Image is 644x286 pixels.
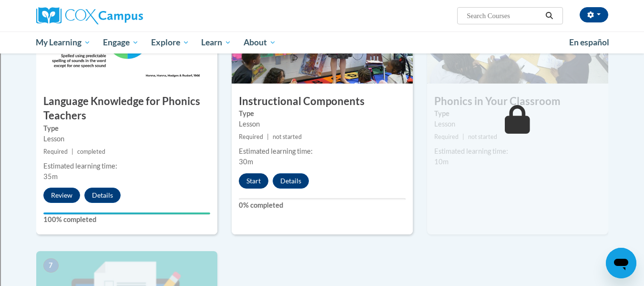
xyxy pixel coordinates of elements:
[4,98,640,107] div: Print
[4,229,640,237] div: Move to ...
[563,32,615,53] a: En español
[4,150,640,159] div: Television/Radio
[4,159,640,167] div: Visual Art
[22,32,623,53] div: Main menu
[244,37,276,48] span: About
[4,194,640,203] div: ???
[36,37,91,48] span: My Learning
[195,32,237,53] a: Learn
[4,116,640,124] div: Search for Source
[466,10,542,21] input: Search Courses
[4,167,640,176] div: TODO: put dlg title
[103,37,139,48] span: Engage
[4,246,640,254] div: CANCEL
[30,32,97,53] a: My Learning
[4,254,640,263] div: MOVE
[569,37,609,47] span: En español
[4,38,640,47] div: Options
[4,124,640,133] div: Journal
[4,90,640,98] div: Download
[237,32,282,53] a: About
[542,10,556,21] button: Search
[151,37,189,48] span: Explore
[606,248,636,278] iframe: Button to launch messaging window
[4,47,640,55] div: Sign out
[4,203,640,212] div: This outline has no content. Would you like to delete it?
[4,133,640,141] div: Magazine
[4,212,640,220] div: SAVE AND GO HOME
[4,73,640,81] div: Delete
[97,32,145,53] a: Engage
[4,30,640,38] div: Delete
[4,81,640,90] div: Rename Outline
[4,141,640,150] div: Newspaper
[4,12,640,21] div: Sort New > Old
[4,186,640,194] div: CANCEL
[36,7,217,24] a: Cox Campus
[4,263,640,272] div: New source
[4,64,640,73] div: Move To ...
[4,21,640,30] div: Move To ...
[36,7,143,24] img: Cox Campus
[580,7,608,22] button: Account Settings
[4,4,640,12] div: Sort A > Z
[4,220,640,229] div: DELETE
[4,55,640,64] div: Rename
[4,237,640,246] div: Home
[145,32,195,53] a: Explore
[201,37,231,48] span: Learn
[4,107,640,116] div: Add Outline Template
[4,272,640,280] div: SAVE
